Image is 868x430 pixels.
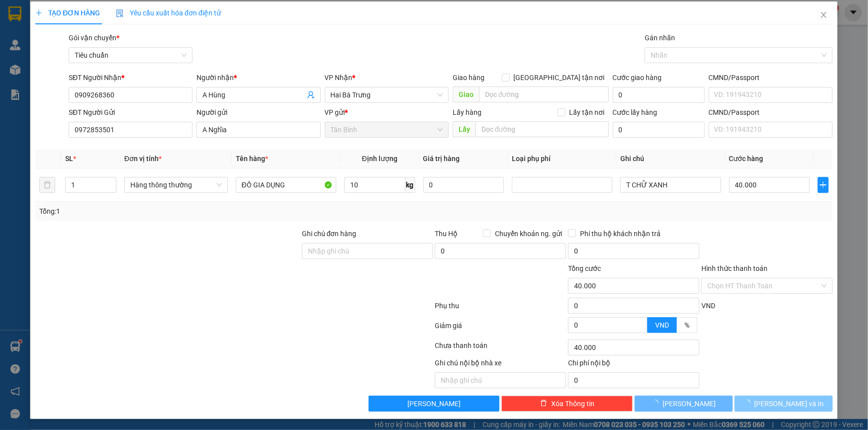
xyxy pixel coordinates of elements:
span: Tiêu chuẩn [75,48,187,63]
span: loading [652,400,663,407]
span: Lấy tận nơi [566,107,609,118]
button: delete [39,177,55,193]
span: Giao [453,86,479,102]
span: VND [655,321,669,329]
span: VP Nhận [325,74,353,82]
label: Cước giao hàng [613,74,662,82]
span: Định lượng [362,155,397,163]
span: Hai Bà Trưng [331,87,443,102]
input: Cước lấy hàng [613,122,705,138]
div: CMND/Passport [709,72,833,83]
span: Chuyển khoản ng. gửi [491,228,566,239]
div: CMND/Passport [709,107,833,118]
span: [PERSON_NAME] [663,398,716,409]
input: Nhập ghi chú [435,372,566,388]
div: Phụ thu [434,300,568,318]
strong: Nhận: [5,61,149,115]
span: Phí thu hộ khách nhận trả [576,228,665,239]
span: loading [744,400,755,407]
button: [PERSON_NAME] [635,396,733,412]
span: Giao hàng [453,74,484,82]
span: minhquang.tienoanh - In: [45,38,164,55]
span: SL [65,155,73,163]
span: 13:27:56 [DATE] [45,38,164,55]
input: VD: Bàn, Ghế [236,177,336,193]
div: Người nhận [196,72,320,83]
div: Ghi chú nội bộ nhà xe [435,357,566,372]
span: kg [405,177,415,193]
div: VP gửi [325,107,449,118]
div: Tổng: 1 [39,206,335,217]
span: [PERSON_NAME] [407,398,461,409]
span: Gửi: [45,5,101,16]
input: Cước giao hàng [613,87,705,103]
span: user-add [307,91,315,99]
input: Ghi Chú [620,177,721,193]
span: Thu Hộ [435,230,458,238]
span: Tân Bình [331,122,443,137]
span: delete [540,400,547,408]
span: [GEOGRAPHIC_DATA] tận nơi [510,72,609,83]
div: SĐT Người Gửi [69,107,193,118]
span: Cước hàng [729,155,764,163]
span: Tên hàng [236,155,268,163]
th: Ghi chú [616,149,725,169]
input: Dọc đường [476,121,609,137]
span: % [684,321,689,329]
button: [PERSON_NAME] [369,396,500,412]
span: Giá trị hàng [423,155,460,163]
span: Xóa Thông tin [551,398,594,409]
span: [PERSON_NAME] và In [755,398,824,409]
div: Người gửi [196,107,320,118]
div: Giảm giá [434,320,568,338]
input: 0 [423,177,504,193]
button: [PERSON_NAME] và In [735,396,833,412]
label: Cước lấy hàng [613,108,658,116]
span: VND [701,302,715,310]
span: A TUẤN - 0796898678 [45,18,125,27]
input: Dọc đường [479,86,609,102]
button: plus [818,177,829,193]
span: TB1410250046 - [45,29,164,55]
label: Ghi chú đơn hàng [302,230,357,238]
span: Lấy hàng [453,108,482,116]
div: Chi phí nội bộ [568,357,699,372]
span: Hàng thông thường [130,177,222,192]
span: Gói vận chuyển [69,34,119,42]
span: plus [35,9,42,16]
span: close [820,11,828,19]
div: SĐT Người Nhận [69,72,193,83]
input: Ghi chú đơn hàng [302,243,433,259]
div: Chưa thanh toán [434,340,568,357]
th: Loại phụ phí [508,149,616,169]
span: Tổng cước [568,264,601,272]
img: icon [116,9,124,17]
label: Gán nhãn [645,34,675,42]
span: plus [818,181,828,189]
span: Tân Bình [63,5,101,16]
span: Yêu cầu xuất hóa đơn điện tử [116,9,221,17]
label: Hình thức thanh toán [701,264,768,272]
span: Hai Bà Trưng [5,61,149,115]
span: Đơn vị tính [124,155,162,163]
span: Lấy [453,121,476,137]
button: deleteXóa Thông tin [501,396,633,412]
button: Close [810,1,838,29]
span: TẠO ĐƠN HÀNG [35,9,100,17]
